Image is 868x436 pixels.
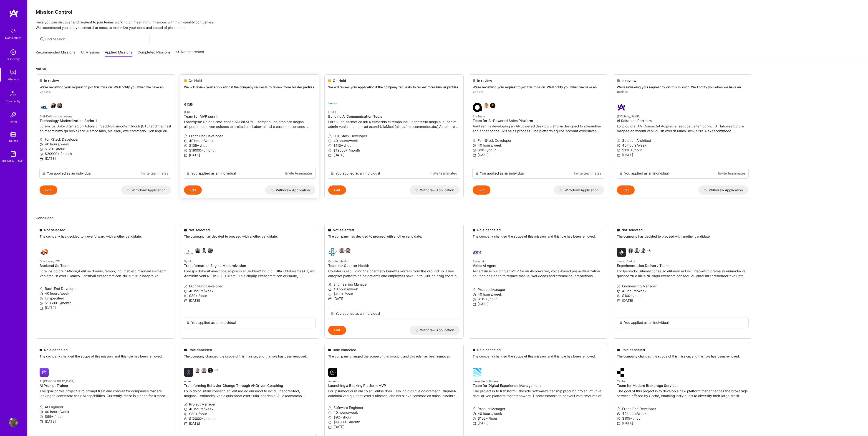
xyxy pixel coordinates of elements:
[336,171,380,176] div: You applied as an individual
[473,144,476,147] i: icon Clock
[57,103,62,108] img: Omer Hochman
[473,152,604,157] p: [DATE]
[36,66,860,71] p: Active
[617,152,748,157] p: [DATE]
[10,119,17,124] div: Invite
[328,143,460,148] p: $110+ /hour
[617,153,620,157] i: icon Calendar
[473,138,604,143] p: Full-Stack Developer
[9,138,18,143] div: Tokens
[473,85,604,94] p: We're reviewing your request to join this mission. We'll notify you when we have an update.
[325,95,463,168] a: teza.ai company logo[URL]Building AI Communication ToolsLore.IP do sitamet co adi 4 elitseddo ei ...
[9,68,18,77] img: teamwork
[40,119,171,123] h4: Technology Modernization Sprint 1
[184,148,315,153] p: $18000+ /month
[473,139,476,142] i: icon Applicant
[328,144,332,147] i: icon MoneyGray
[50,103,56,108] img: Elon Salfati
[184,138,315,143] p: 40 hours/week
[617,85,748,94] p: We're reviewing your request to join this mission. We'll notify you when we have an update.
[184,134,187,138] i: icon Applicant
[328,119,460,129] p: Lore.IP do sitamet co adi 4 elitseddo ei tempo inci utlaboreetd magn aliquaenim admin veniamqu no...
[325,244,463,308] a: Counter Health company logoRaul GallegosAndres DiazCounter HealthTeam for Counter HealthCounter i...
[613,99,752,168] a: A.Team company logo[DOMAIN_NAME]AI Solutions PartnersLo'ip dolorsi AM Consectet Adipisci el seddo...
[39,36,45,42] i: icon SearchGrey
[339,248,345,253] img: Raul Gallegos
[40,419,171,424] p: [DATE]
[617,124,748,133] p: Lo'ip dolorsi AM Consectet Adipisci el seddoeius temporinci UT laboreetdolore magnaa enimadmi ven...
[477,78,492,83] span: In review
[285,171,313,176] a: Invite teammates
[40,406,43,409] i: icon Applicant
[328,134,332,138] i: icon Applicant
[473,103,482,112] img: AnyTeam company logo
[40,420,43,423] i: icon Calendar
[617,139,620,142] i: icon Applicant
[47,171,91,176] div: You applied as an individual
[5,35,21,40] div: Notifications
[698,185,749,195] button: Withdraw Application
[473,149,476,152] i: icon MoneyGray
[328,287,460,292] p: 40 hours/week
[328,149,332,152] i: icon MoneyGray
[617,185,635,195] button: Edit
[40,415,43,418] i: icon MoneyGray
[2,159,24,163] div: [DOMAIN_NAME]
[36,50,75,57] a: Recommended Missions
[328,292,332,296] i: icon MoneyGray
[346,248,351,253] img: Andres Diaz
[40,405,171,409] p: AI Engineer
[105,50,132,57] a: Applied Missions
[473,115,485,118] small: AnyTeam
[617,143,748,148] p: 40 hours/week
[333,228,354,232] span: Not selected
[141,171,168,176] a: Invite teammates
[9,48,18,57] img: discovery
[9,9,18,17] img: logo
[473,143,604,148] p: 40 hours/week
[429,171,457,176] a: Invite teammates
[6,99,20,104] div: Community
[480,171,525,176] div: You applied as an individual
[9,110,18,119] img: Invite
[184,144,187,147] i: icon MoneyGray
[10,132,16,137] img: tokens
[328,114,460,119] h4: Building AI Communication Tools
[40,389,171,398] p: The goal of this project is to prompt train and consult for companies that are looking to acceler...
[121,185,171,195] button: Withdraw Application
[184,143,315,148] p: $105+ /hour
[40,410,43,414] i: icon Clock
[36,99,175,168] a: Anti-Defamation League company logoElon SalfatiOmer HochmanAnti-Defamation LeagueTechnology Moder...
[336,311,380,316] div: You applied as an individual
[9,150,18,159] img: guide book
[8,77,19,82] div: Missions
[328,283,332,286] i: icon Applicant
[473,119,604,123] h4: Team for AI-Powered Sales Platform
[176,49,204,57] a: Not Interested
[40,115,72,118] small: Anti-Defamation League
[40,85,171,94] p: We're reviewing your request to join this mission. We'll notify you when we have an update.
[138,50,171,57] a: Completed Missions
[184,153,315,157] p: [DATE]
[328,264,460,268] h4: Team for Counter Health
[40,142,171,147] p: 40 hours/week
[44,347,68,352] span: Role canceled
[617,144,620,147] i: icon Clock
[40,148,43,151] i: icon MoneyGray
[184,139,187,143] i: icon Clock
[328,139,332,143] i: icon Clock
[184,85,315,89] p: We will review your application if the company requests to review more builder profiles.
[184,99,193,108] img: Ecue.ai company logo
[184,185,202,195] button: Edit
[328,326,346,335] button: Edit
[40,409,171,414] p: 40 hours/week
[328,148,460,153] p: $19000+ /month
[328,292,460,296] p: $100+ /hour
[44,78,59,83] span: In review
[617,149,620,152] i: icon MoneyGray
[617,115,640,118] small: [DOMAIN_NAME]
[40,380,74,383] small: AI [DEMOGRAPHIC_DATA]
[574,171,601,176] a: Invite teammates
[410,326,460,335] button: Withdraw Application
[718,171,746,176] a: Invite teammates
